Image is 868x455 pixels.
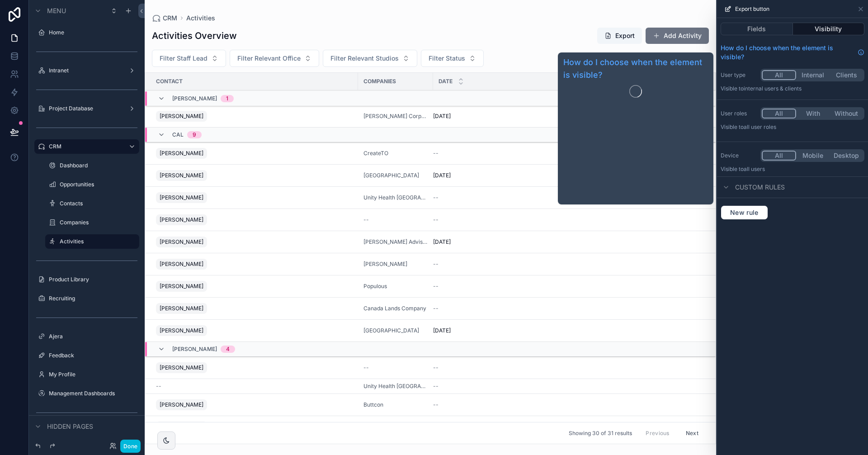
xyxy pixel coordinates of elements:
button: All [762,109,796,118]
p: Visible to [721,85,864,92]
div: 9 [193,131,196,138]
label: Project Database [49,105,121,112]
span: Hidden pages [47,422,93,431]
label: User type [721,71,757,79]
button: Internal [796,70,830,80]
label: Activities [60,238,134,245]
p: Visible to [721,166,864,173]
span: How do I choose when the element is visible? [721,43,854,62]
button: Mobile [796,151,830,161]
a: How do I choose when the element is visible? [563,56,708,81]
span: All user roles [744,123,776,130]
iframe: Guide [563,101,708,201]
button: Desktop [830,151,863,161]
label: Device [721,152,757,159]
div: 4 [226,346,230,353]
label: CRM [49,143,121,150]
span: Internal users & clients [744,85,802,92]
span: Companies [363,78,396,85]
label: Opportunities [60,181,134,188]
label: Product Library [49,276,134,283]
label: My Profile [49,371,134,378]
span: Cal [172,131,184,138]
span: all users [744,166,765,172]
button: Fields [721,23,793,35]
label: Feedback [49,352,134,359]
span: New rule [726,209,762,217]
a: How do I choose when the element is visible? [721,43,864,62]
span: Showing 30 of 31 results [569,430,632,437]
label: Companies [60,219,134,226]
div: 1 [226,95,228,102]
label: Dashboard [60,162,134,169]
button: With [796,109,830,118]
span: [PERSON_NAME] [172,95,217,102]
label: User roles [721,110,757,117]
label: Contacts [60,200,134,207]
span: Export button [735,5,769,13]
span: Custom rules [735,183,785,192]
label: Management Dashboards [49,390,134,397]
button: All [762,70,796,80]
button: Clients [830,70,863,80]
button: Next [679,426,705,440]
p: Visible to [721,123,864,131]
span: Contact [156,78,183,85]
button: New rule [721,205,768,220]
span: Date [439,78,453,85]
label: Ajera [49,333,134,340]
button: Without [830,109,863,118]
label: Recruiting [49,295,134,302]
button: All [762,151,796,161]
span: [PERSON_NAME] [172,346,217,353]
button: Done [120,440,141,453]
button: Visibility [793,23,865,35]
